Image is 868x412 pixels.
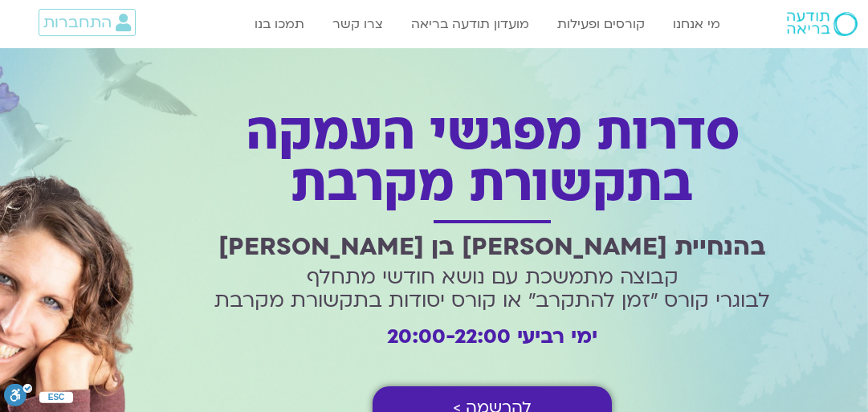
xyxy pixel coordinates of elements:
h2: קבוצה מתמשכת עם נושא חודשי מתחלף לבוגרי קורס ״זמן להתקרב״ או קורס יסודות בתקשורת מקרבת [207,266,777,312]
img: תודעה בריאה [787,12,858,36]
a: מועדון תודעה בריאה [403,9,537,39]
h1: סדרות מפגשי העמקה בתקשורת מקרבת [207,108,777,210]
span: התחברות [43,14,112,31]
a: קורסים ופעילות [549,9,653,39]
h2: בהנחיית [PERSON_NAME] בן [PERSON_NAME] [207,233,777,261]
a: מי אנחנו [665,9,728,39]
a: צרו קשר [324,9,391,39]
strong: ימי רביעי 20:00-22:00 [387,323,597,350]
a: התחברות [39,9,136,36]
a: תמכו בנו [247,9,312,39]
